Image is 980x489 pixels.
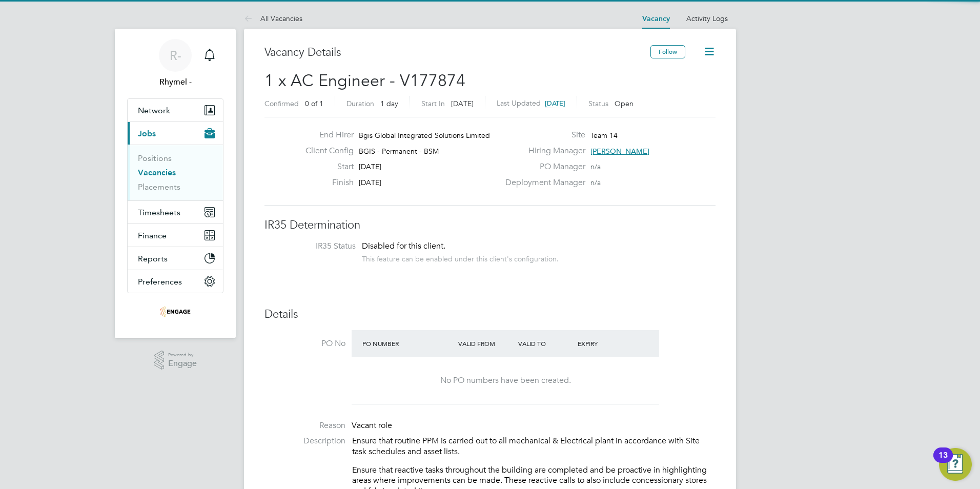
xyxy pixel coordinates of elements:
[154,351,197,370] a: Powered byEngage
[138,277,182,287] span: Preferences
[305,99,323,108] span: 0 of 1
[516,334,576,353] div: Valid To
[168,359,197,368] span: Engage
[352,420,392,431] span: Vacant role
[380,99,398,108] span: 1 day
[138,129,156,138] span: Jobs
[497,98,541,108] label: Last Updated
[352,436,716,457] p: Ensure that routine PPM is carried out to all mechanical & Electrical plant in accordance with Si...
[588,99,608,108] label: Status
[359,162,381,171] span: [DATE]
[138,254,168,263] span: Reports
[264,99,299,108] label: Confirmed
[170,49,181,62] span: R-
[499,161,585,172] label: PO Manager
[264,71,465,91] span: 1 x AC Engineer - V177874
[421,99,445,108] label: Start In
[244,14,302,23] a: All Vacancies
[264,45,650,60] h3: Vacancy Details
[499,177,585,188] label: Deployment Manager
[128,270,223,293] button: Preferences
[686,14,728,23] a: Activity Logs
[650,45,685,58] button: Follow
[138,106,170,115] span: Network
[545,99,565,108] span: [DATE]
[499,146,585,156] label: Hiring Manager
[451,99,474,108] span: [DATE]
[362,241,445,251] span: Disabled for this client.
[615,99,634,108] span: Open
[264,436,345,446] label: Description
[128,99,223,121] button: Network
[590,178,601,187] span: n/a
[138,231,167,240] span: Finance
[138,182,180,192] a: Placements
[128,201,223,223] button: Timesheets
[590,131,618,140] span: Team 14
[499,130,585,140] label: Site
[362,375,649,386] div: No PO numbers have been created.
[346,99,374,108] label: Duration
[128,122,223,145] button: Jobs
[160,303,191,320] img: thrivesw-logo-retina.png
[590,147,649,156] span: [PERSON_NAME]
[362,252,559,263] div: This feature can be enabled under this client's configuration.
[297,161,354,172] label: Start
[115,29,236,338] nav: Main navigation
[264,420,345,431] label: Reason
[297,130,354,140] label: End Hirer
[138,208,180,217] span: Timesheets
[127,76,223,88] span: Rhymel -
[275,241,356,252] label: IR35 Status
[359,131,490,140] span: Bgis Global Integrated Solutions Limited
[590,162,601,171] span: n/a
[138,168,176,177] a: Vacancies
[642,14,670,23] a: Vacancy
[264,307,716,322] h3: Details
[360,334,456,353] div: PO Number
[359,147,439,156] span: BGIS - Permanent - BSM
[128,247,223,270] button: Reports
[138,153,172,163] a: Positions
[127,39,223,88] a: R-Rhymel -
[575,334,635,353] div: Expiry
[359,178,381,187] span: [DATE]
[938,455,948,468] div: 13
[456,334,516,353] div: Valid From
[168,351,197,359] span: Powered by
[128,145,223,200] div: Jobs
[297,146,354,156] label: Client Config
[297,177,354,188] label: Finish
[939,448,972,481] button: Open Resource Center, 13 new notifications
[128,224,223,247] button: Finance
[264,338,345,349] label: PO No
[264,218,716,233] h3: IR35 Determination
[127,303,223,320] a: Go to home page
